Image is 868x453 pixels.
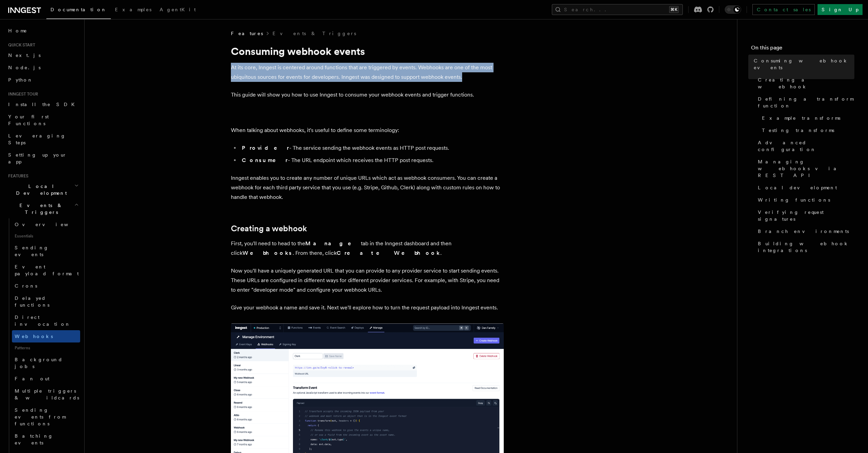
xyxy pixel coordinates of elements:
a: Consuming webhook events [751,55,854,74]
span: Leveraging Steps [8,133,66,145]
span: Consuming webhook events [754,57,854,71]
span: Overview [15,222,85,227]
a: Creating a webhook [755,74,854,93]
a: Direct invocation [12,311,80,330]
span: Features [231,30,263,37]
li: - The URL endpoint which receives the HTTP post requests. [240,156,504,165]
span: Batching events [15,433,53,445]
h4: On this page [751,44,854,55]
li: - The service sending the webhook events as HTTP post requests. [240,143,504,153]
p: Now you'll have a uniquely generated URL that you can provide to any provider service to start se... [231,266,504,295]
a: Advanced configuration [755,136,854,156]
a: Sending events [12,242,80,261]
p: When talking about webhooks, it's useful to define some terminology: [231,126,504,135]
span: Your first Functions [8,114,49,126]
span: Examples [115,7,151,12]
span: Branch environments [758,228,849,235]
span: Background jobs [15,357,63,369]
a: Batching events [12,430,80,449]
a: Building webhook integrations [755,237,854,257]
span: Inngest tour [5,91,38,97]
a: Webhooks [12,330,80,342]
a: Verifying request signatures [755,206,854,225]
a: Fan out [12,372,80,385]
span: Next.js [8,53,41,58]
span: Sending events [15,245,49,257]
a: Sending events from functions [12,404,80,430]
a: Documentation [46,2,111,19]
span: Verifying request signatures [758,209,854,222]
a: Install the SDK [5,98,80,111]
a: Next.js [5,49,80,61]
span: Building webhook integrations [758,240,854,254]
a: Local development [755,181,854,194]
span: Testing transforms [762,127,834,134]
button: Local Development [5,180,80,199]
a: Delayed functions [12,292,80,311]
p: Inngest enables you to create any number of unique URLs which act as webhook consumers. You can c... [231,173,504,202]
p: Give your webhook a name and save it. Next we'll explore how to turn the request payload into Inn... [231,303,504,312]
a: Example transforms [759,112,854,124]
a: Creating a webhook [231,224,307,233]
span: Example transforms [762,115,840,121]
a: Crons [12,280,80,292]
span: Crons [15,283,37,289]
a: Node.js [5,61,80,74]
button: Events & Triggers [5,199,80,218]
a: Event payload format [12,261,80,280]
span: Documentation [50,7,107,12]
span: Event payload format [15,264,79,276]
strong: Manage [305,240,361,247]
span: Patterns [12,342,80,353]
span: Install the SDK [8,102,79,107]
span: Writing functions [758,196,830,203]
strong: Consumer [242,157,288,163]
a: AgentKit [156,2,200,18]
button: Toggle dark mode [725,5,741,14]
a: Background jobs [12,353,80,372]
a: Examples [111,2,156,18]
span: Delayed functions [15,295,49,308]
span: Python [8,77,33,83]
a: Sign Up [818,4,863,15]
span: Managing webhooks via REST API [758,158,854,179]
a: Testing transforms [759,124,854,136]
kbd: ⌘K [669,6,679,13]
span: Defining a transform function [758,96,854,109]
span: AgentKit [160,7,196,12]
a: Managing webhooks via REST API [755,156,854,181]
span: Local Development [5,183,74,196]
span: Advanced configuration [758,139,854,153]
span: Webhooks [15,334,53,339]
span: Creating a webhook [758,76,854,90]
a: Writing functions [755,194,854,206]
p: At its core, Inngest is centered around functions that are triggered by events. Webhooks are one ... [231,63,504,82]
span: Setting up your app [8,152,67,164]
a: Overview [12,218,80,231]
p: First, you'll need to head to the tab in the Inngest dashboard and then click . From there, click . [231,239,504,258]
span: Fan out [15,376,49,381]
span: Direct invocation [15,315,71,327]
a: Events & Triggers [273,30,356,37]
a: Python [5,74,80,86]
h1: Consuming webhook events [231,45,504,57]
a: Leveraging Steps [5,130,80,149]
button: Search...⌘K [552,4,683,15]
p: This guide will show you how to use Inngest to consume your webhook events and trigger functions. [231,90,504,100]
span: Node.js [8,65,41,70]
span: Quick start [5,42,35,48]
span: Essentials [12,231,80,242]
a: Branch environments [755,225,854,237]
span: Local development [758,184,837,191]
a: Defining a transform function [755,93,854,112]
a: Multiple triggers & wildcards [12,385,80,404]
span: Multiple triggers & wildcards [15,388,79,400]
span: Home [8,27,27,34]
strong: Webhooks [242,250,293,256]
a: Contact sales [752,4,815,15]
span: Events & Triggers [5,202,74,216]
strong: Provider [242,145,289,151]
a: Setting up your app [5,149,80,168]
a: Home [5,25,80,37]
span: Features [5,173,28,179]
